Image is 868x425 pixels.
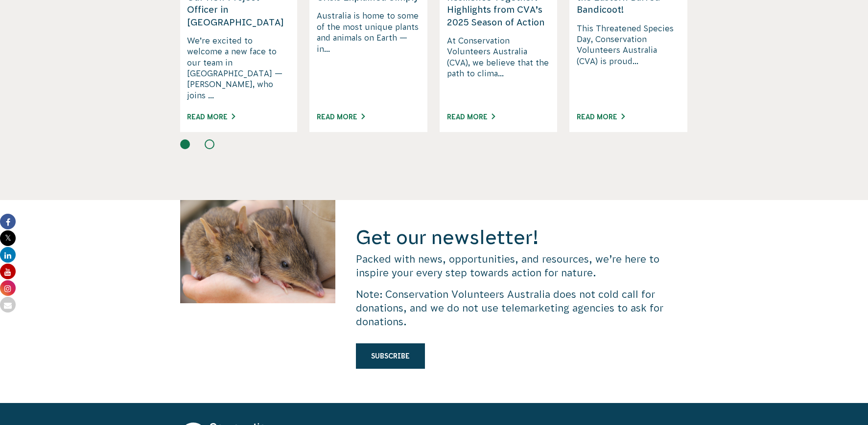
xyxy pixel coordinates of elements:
[447,113,495,121] a: Read More
[187,35,290,101] p: We’re excited to welcome a new face to our team in [GEOGRAPHIC_DATA] — [PERSON_NAME], who joins ...
[577,23,680,101] p: This Threatened Species Day, Conservation Volunteers Australia (CVA) is proud...
[356,252,688,280] p: Packed with news, opportunities, and resources, we’re here to inspire your every step towards act...
[317,10,420,101] p: Australia is home to some of the most unique plants and animals on Earth — in...
[317,113,365,121] a: Read More
[356,288,688,329] p: Note: Conservation Volunteers Australia does not cold call for donations, and we do not use telem...
[447,35,550,101] p: At Conservation Volunteers Australia (CVA), we believe that the path to clima...
[356,224,688,250] h2: Get our newsletter!
[187,113,235,121] a: Read More
[577,113,625,121] a: Read More
[356,343,425,369] a: Subscribe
